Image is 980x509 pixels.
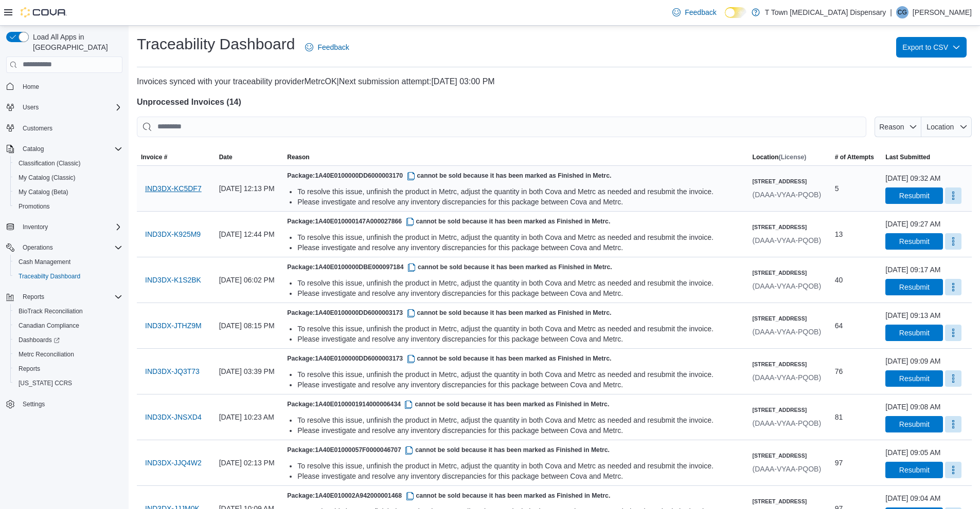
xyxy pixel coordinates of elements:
[10,347,127,362] button: Metrc Reconciliation
[885,153,930,161] span: Last Submitted
[875,117,921,137] button: Reason
[945,370,961,387] button: More
[945,462,961,478] button: More
[287,353,744,365] h5: Package: cannot be sold because it has been marked as Finished in Metrc.
[297,324,744,334] div: To resolve this issue, unfinish the product in Metrc, adjust the quantity in both Cova and Metrc ...
[19,379,72,387] span: [US_STATE] CCRS
[287,490,744,502] h5: Package: cannot be sold because it has been marked as Finished in Metrc.
[765,6,886,18] p: T Town [MEDICAL_DATA] Dispensary
[297,425,744,436] div: Please investigate and resolve any inventory discrepancies for this package between Cova and Metrc.
[141,453,206,473] button: IND3DX-JJQ4W2
[885,370,943,387] button: Resubmit
[315,492,416,499] span: 1A40E010002A942000001468
[835,457,843,469] span: 97
[10,318,127,333] button: Canadian Compliance
[10,156,127,171] button: Classification (Classic)
[29,32,122,52] span: Load All Apps in [GEOGRAPHIC_DATA]
[145,321,202,331] span: IND3DX-JTHZ9M
[885,402,940,412] div: [DATE] 09:08 AM
[287,170,744,182] h5: Package: cannot be sold because it has been marked as Finished in Metrc.
[2,142,127,156] button: Catalog
[835,182,839,195] span: 5
[145,458,202,468] span: IND3DX-JJQ4W2
[141,407,206,427] button: IND3DX-JNSXD4
[19,221,122,233] span: Inventory
[141,153,167,161] span: Invoice #
[899,373,930,384] span: Resubmit
[2,121,127,136] button: Customers
[145,412,202,422] span: IND3DX-JNSXD4
[14,270,84,282] a: Traceabilty Dashboard
[317,42,349,52] span: Feedback
[14,319,122,332] span: Canadian Compliance
[945,416,961,432] button: More
[297,288,744,298] div: Please investigate and resolve any inventory discrepancies for this package between Cova and Metrc.
[945,325,961,341] button: More
[913,6,972,18] p: [PERSON_NAME]
[753,373,822,382] span: (DAAA-VYAA-PQOB)
[215,315,283,336] div: [DATE] 08:15 PM
[21,7,67,17] img: Cova
[315,401,415,408] span: 1A40E0100001914000006434
[835,274,843,286] span: 40
[753,419,822,427] span: (DAAA-VYAA-PQOB)
[23,243,53,252] span: Operations
[14,334,122,346] span: Dashboards
[19,258,70,266] span: Cash Management
[14,305,87,317] a: BioTrack Reconciliation
[885,187,943,204] button: Resubmit
[297,369,744,380] div: To resolve this issue, unfinish the product in Metrc, adjust the quantity in both Cova and Metrc ...
[19,143,48,155] button: Catalog
[753,451,822,460] h6: [STREET_ADDRESS]
[301,37,353,58] a: Feedback
[19,81,43,93] a: Home
[137,76,972,88] p: Invoices synced with your traceability provider MetrcOK | [DATE] 03:00 PM
[19,398,49,410] a: Settings
[899,419,930,429] span: Resubmit
[23,293,44,301] span: Reports
[14,172,122,184] span: My Catalog (Classic)
[141,224,205,244] button: IND3DX-K925M9
[885,356,940,366] div: [DATE] 09:09 AM
[19,159,81,167] span: Classification (Classic)
[14,186,73,198] a: My Catalog (Beta)
[899,465,930,475] span: Resubmit
[753,497,822,505] h6: [STREET_ADDRESS]
[315,263,418,271] span: 1A40E0100000DBE000097184
[14,200,122,213] span: Promotions
[945,233,961,250] button: More
[10,304,127,318] button: BioTrack Reconciliation
[14,305,122,317] span: BioTrack Reconciliation
[14,348,78,361] a: Metrc Reconciliation
[297,461,744,471] div: To resolve this issue, unfinish the product in Metrc, adjust the quantity in both Cova and Metrc ...
[835,365,843,378] span: 76
[19,336,60,344] span: Dashboards
[141,270,205,290] button: IND3DX-K1S2BK
[835,411,843,423] span: 81
[297,471,744,481] div: Please investigate and resolve any inventory discrepancies for this package between Cova and Metrc.
[753,360,822,368] h6: [STREET_ADDRESS]
[2,100,127,115] button: Users
[10,185,127,199] button: My Catalog (Beta)
[14,256,122,268] span: Cash Management
[23,124,52,133] span: Customers
[19,122,57,135] a: Customers
[899,282,930,292] span: Resubmit
[19,291,48,303] button: Reports
[753,282,822,290] span: (DAAA-VYAA-PQOB)
[885,416,943,432] button: Resubmit
[315,218,416,225] span: 1A40E010000147A000027866
[19,188,68,196] span: My Catalog (Beta)
[297,415,744,425] div: To resolve this issue, unfinish the product in Metrc, adjust the quantity in both Cova and Metrc ...
[315,355,417,362] span: 1A40E0100000DD6000003173
[14,348,122,361] span: Metrc Reconciliation
[885,173,940,183] div: [DATE] 09:32 AM
[23,223,48,231] span: Inventory
[141,178,206,199] button: IND3DX-KC5DF7
[835,228,843,240] span: 13
[215,361,283,382] div: [DATE] 03:39 PM
[890,6,892,18] p: |
[215,270,283,290] div: [DATE] 06:02 PM
[145,275,201,285] span: IND3DX-K1S2BK
[779,154,807,161] span: (License)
